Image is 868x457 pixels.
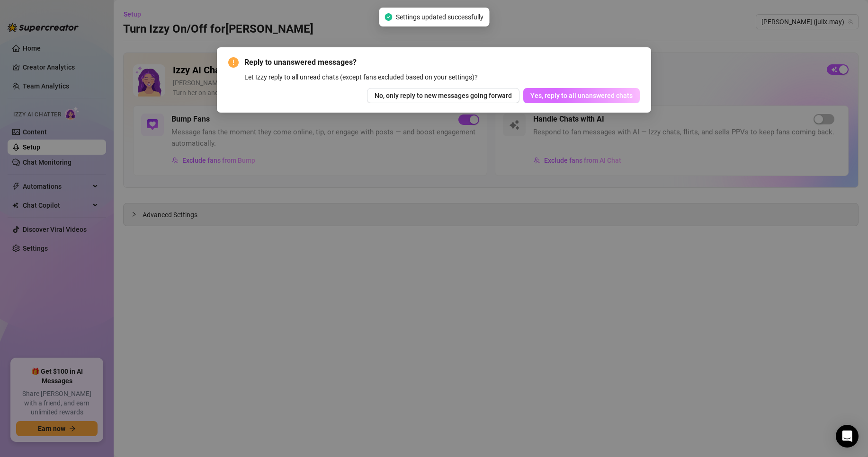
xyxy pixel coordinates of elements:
span: Settings updated successfully [396,12,483,22]
span: exclamation-circle [228,57,239,68]
div: Let Izzy reply to all unread chats (except fans excluded based on your settings)? [244,72,640,82]
div: Open Intercom Messenger [836,425,859,448]
button: No, only reply to new messages going forward [367,88,519,103]
span: No, only reply to new messages going forward [375,92,512,99]
button: Yes, reply to all unanswered chats [523,88,640,103]
span: check-circle [385,13,392,21]
span: Yes, reply to all unanswered chats [530,92,633,99]
span: Reply to unanswered messages? [244,57,640,68]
